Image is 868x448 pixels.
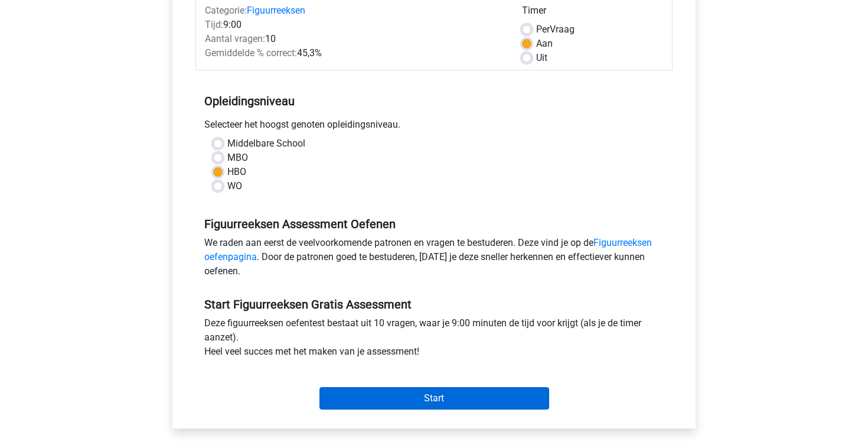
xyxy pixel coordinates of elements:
[195,118,673,137] div: Selecteer het hoogst genoten opleidingsniveau.
[196,18,513,32] div: 9:00
[319,387,549,410] input: Start
[205,5,247,16] span: Categorie:
[227,165,246,179] label: HBO
[195,316,673,363] div: Deze figuurreeksen oefentest bestaat uit 10 vragen, waar je 9:00 minuten de tijd voor krijgt (als...
[536,22,575,37] label: Vraag
[205,33,265,44] span: Aantal vragen:
[204,217,664,231] h5: Figuurreeksen Assessment Oefenen
[195,236,673,283] div: We raden aan eerst de veelvoorkomende patronen en vragen te bestuderen. Deze vind je op de . Door...
[536,51,547,65] label: Uit
[196,32,513,46] div: 10
[205,47,297,59] span: Gemiddelde % correct:
[204,297,664,311] h5: Start Figuurreeksen Gratis Assessment
[196,46,513,60] div: 45,3%
[204,89,664,113] h5: Opleidingsniveau
[227,151,248,165] label: MBO
[536,24,550,35] span: Per
[227,179,242,193] label: WO
[522,4,663,22] div: Timer
[536,37,553,51] label: Aan
[247,5,305,16] a: Figuurreeksen
[227,137,305,151] label: Middelbare School
[205,19,223,30] span: Tijd:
